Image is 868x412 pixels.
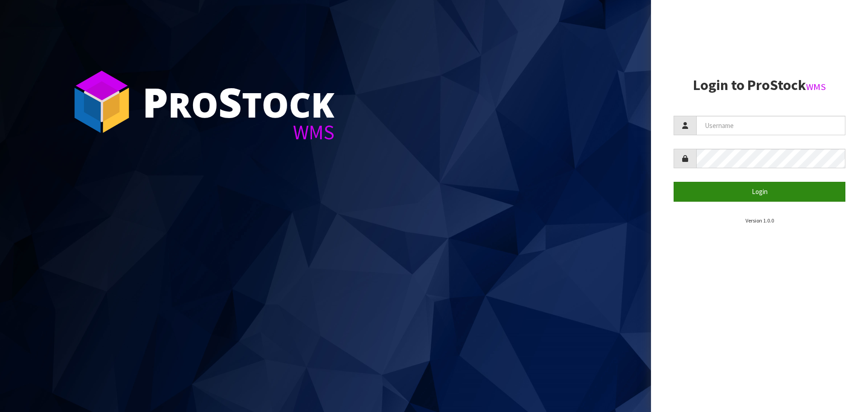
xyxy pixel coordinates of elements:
[218,74,242,129] span: S
[745,217,774,224] small: Version 1.0.0
[696,116,845,135] input: Username
[142,81,335,122] div: ro tock
[806,81,826,93] small: WMS
[674,182,845,201] button: Login
[142,122,335,142] div: WMS
[674,77,845,93] h2: Login to ProStock
[142,74,168,129] span: P
[68,68,136,136] img: ProStock Cube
